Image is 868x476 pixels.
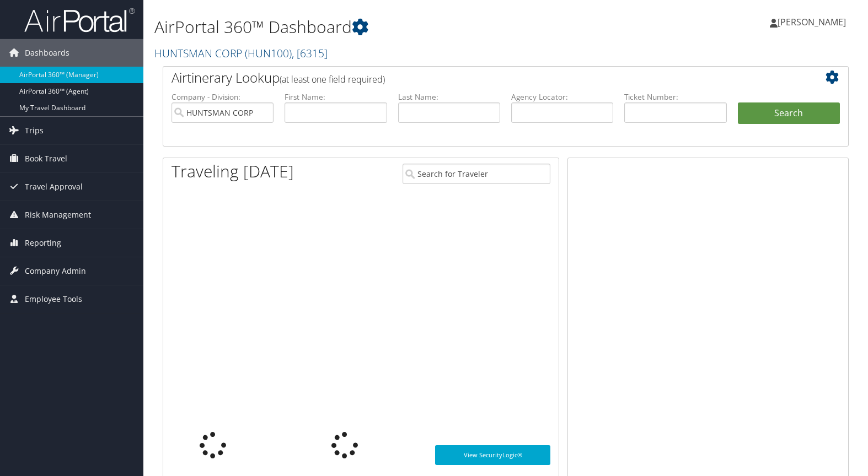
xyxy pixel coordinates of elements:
span: Book Travel [25,145,67,172]
span: Travel Approval [25,173,83,201]
span: Employee Tools [25,285,82,313]
label: Company - Division: [172,91,274,102]
span: [PERSON_NAME] [778,16,846,28]
label: Last Name: [398,91,500,102]
a: HUNTSMAN CORP [154,46,328,61]
h1: Traveling [DATE] [172,160,294,183]
a: [PERSON_NAME] [770,6,857,39]
a: View SecurityLogic® [435,445,550,465]
span: ( HUN100 ) [245,46,292,61]
h2: Airtinerary Lookup [172,68,783,87]
button: Search [738,102,840,125]
span: Risk Management [25,201,91,229]
label: Agency Locator: [511,91,613,102]
label: Ticket Number: [624,91,726,102]
span: Trips [25,117,44,144]
img: airportal-logo.png [24,7,135,33]
span: Company Admin [25,257,86,285]
h1: AirPortal 360™ Dashboard [154,15,623,39]
span: Dashboards [25,39,69,67]
span: , [ 6315 ] [292,46,328,61]
span: Reporting [25,229,61,257]
input: Search for Traveler [403,164,551,184]
label: First Name: [285,91,387,102]
span: (at least one field required) [280,73,385,85]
